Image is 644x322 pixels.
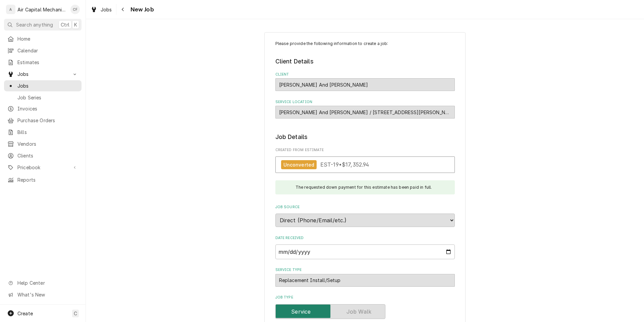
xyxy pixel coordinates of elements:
[74,21,77,28] span: K
[4,138,82,149] a: Vendors
[17,129,78,136] span: Bills
[275,267,455,273] label: Service Type
[17,176,78,183] span: Reports
[275,147,455,153] span: Created From Estimate
[275,72,455,91] div: Client
[275,295,455,300] label: Job Type
[17,164,68,171] span: Pricebook
[17,6,67,13] div: Air Capital Mechanical
[275,99,455,105] label: Service Location
[296,184,432,190] div: The requested down payment for this estimate has been paid in full.
[101,6,112,13] span: Jobs
[16,21,53,28] span: Search anything
[4,33,82,44] a: Home
[275,57,455,66] legend: Client Details
[281,160,317,169] div: Unconverted
[70,5,80,14] div: Charles Faure's Avatar
[275,41,455,47] p: Please provide the following information to create a job:
[275,274,455,287] div: Replacement Install/Setup
[4,127,82,138] a: Bills
[275,99,455,119] div: Service Location
[17,311,33,316] span: Create
[275,133,455,141] legend: Job Details
[320,161,369,168] span: EST-19 • $17,352.94
[275,72,455,77] label: Client
[4,150,82,161] a: Clients
[275,267,455,286] div: Service Type
[4,45,82,56] a: Calendar
[17,117,78,124] span: Purchase Orders
[17,71,68,78] span: Jobs
[275,204,455,227] div: Job Source
[17,94,78,101] span: Job Series
[4,103,82,114] a: Invoices
[275,156,455,173] a: View Estimate
[275,235,455,241] label: Date Received
[128,5,154,14] span: New Job
[4,115,82,126] a: Purchase Orders
[275,235,455,259] div: Date Received
[6,5,15,14] div: A
[17,140,78,147] span: Vendors
[118,4,128,15] button: Navigate back
[88,4,115,15] a: Jobs
[275,78,455,91] div: Sheena L And Nathaniel Sawyer
[4,80,82,91] a: Jobs
[4,174,82,185] a: Reports
[4,19,82,31] button: Search anythingCtrlK
[70,5,80,14] div: CF
[17,152,78,159] span: Clients
[17,291,77,298] span: What's New
[4,162,82,173] a: Go to Pricebook
[275,304,455,319] div: Service
[275,147,455,176] div: Created From Estimate
[61,21,69,28] span: Ctrl
[17,35,78,42] span: Home
[17,82,78,89] span: Jobs
[17,59,78,66] span: Estimates
[4,57,82,68] a: Estimates
[275,244,455,259] input: yyyy-mm-dd
[17,47,78,54] span: Calendar
[275,106,455,119] div: Sheena L And Nathaniel Sawyer / 15221 E Zimmerly Ct, Wichita, KS 67230
[74,310,77,317] span: C
[275,295,455,319] div: Job Type
[4,289,82,300] a: Go to What's New
[4,277,82,288] a: Go to Help Center
[4,68,82,80] a: Go to Jobs
[17,105,78,112] span: Invoices
[275,204,455,210] label: Job Source
[17,279,77,286] span: Help Center
[4,92,82,103] a: Job Series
